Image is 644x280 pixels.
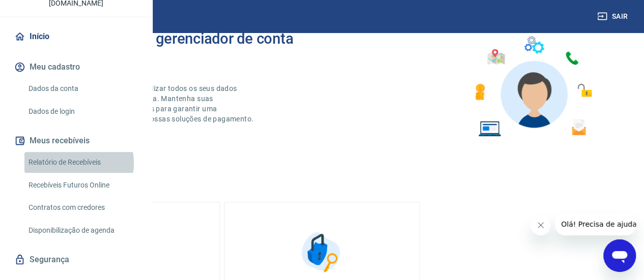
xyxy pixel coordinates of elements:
[595,7,632,26] button: Sair
[466,30,599,143] img: Imagem de um avatar masculino com diversos icones exemplificando as funcionalidades do gerenciado...
[24,78,140,99] a: Dados da conta
[45,30,322,63] h2: Bem-vindo(a) ao gerenciador de conta Vindi
[24,220,140,241] a: Disponibilização de agenda
[603,239,636,272] iframe: Botão para abrir a janela de mensagens
[530,215,551,235] iframe: Fechar mensagem
[12,56,140,78] button: Meu cadastro
[24,101,140,122] a: Dados de login
[6,7,86,15] span: Olá! Precisa de ajuda?
[24,152,140,173] a: Relatório de Recebíveis
[24,175,140,196] a: Recebíveis Futuros Online
[12,248,140,271] a: Segurança
[296,227,347,277] img: Segurança
[12,25,140,48] a: Início
[12,130,140,152] button: Meus recebíveis
[24,179,620,190] h5: O que deseja fazer hoje?
[555,213,636,235] iframe: Mensagem da empresa
[24,197,140,218] a: Contratos com credores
